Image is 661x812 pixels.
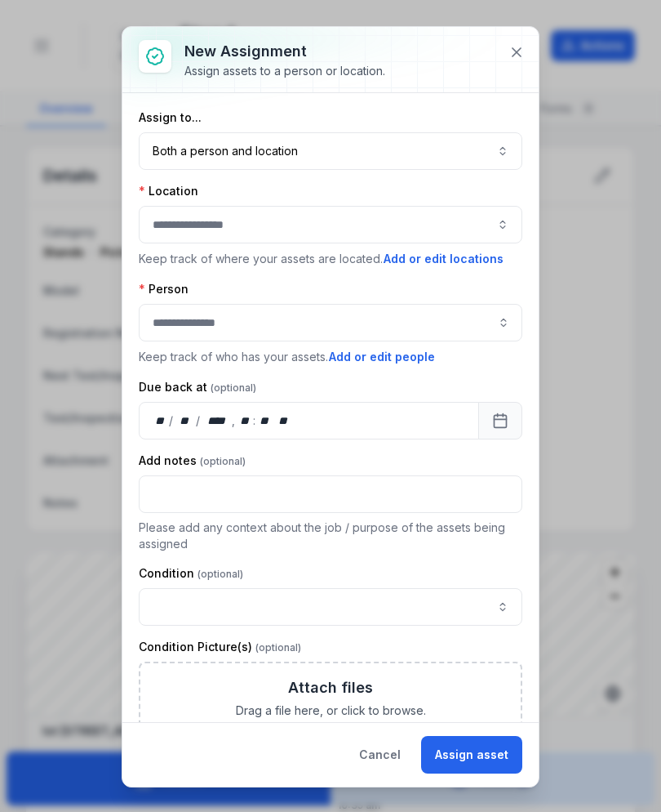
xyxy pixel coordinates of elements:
p: Keep track of who has your assets. [139,348,522,366]
div: day, [153,413,169,429]
label: Condition Picture(s) [139,639,301,655]
label: Person [139,281,189,297]
div: Assign assets to a person or location. [184,63,385,79]
button: Add or edit people [328,348,436,366]
input: assignment-add:person-label [139,304,522,341]
div: / [169,413,175,429]
label: Condition [139,565,243,582]
label: Location [139,183,198,199]
div: am/pm, [275,413,293,429]
label: Add notes [139,453,246,469]
button: Cancel [345,736,415,774]
button: Add or edit locations [383,250,504,268]
div: , [232,413,237,429]
label: Assign to... [139,109,202,126]
button: Assign asset [421,736,522,774]
p: Please add any context about the job / purpose of the assets being assigned [139,520,522,552]
button: Both a person and location [139,132,522,170]
p: Keep track of where your assets are located. [139,250,522,268]
label: Due back at [139,379,256,395]
div: minute, [257,413,273,429]
div: month, [175,413,197,429]
div: / [196,413,202,429]
div: year, [202,413,232,429]
div: : [253,413,257,429]
div: hour, [237,413,253,429]
span: Drag a file here, or click to browse. [236,703,426,719]
h3: Attach files [288,676,373,699]
button: Calendar [478,402,522,439]
h3: New assignment [184,40,385,63]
